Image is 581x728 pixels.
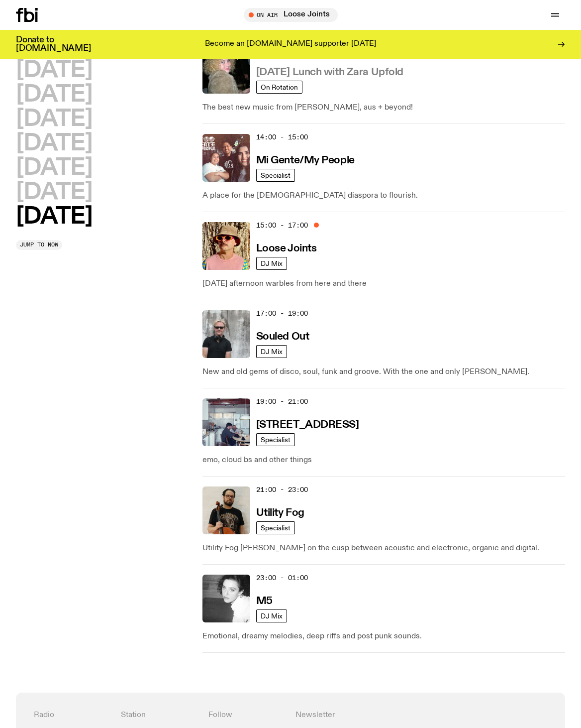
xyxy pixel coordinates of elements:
span: Specialist [261,171,290,179]
a: Specialist [256,169,295,182]
p: Become an [DOMAIN_NAME] supporter [DATE] [205,40,376,49]
span: DJ Mix [261,259,283,267]
span: DJ Mix [261,348,283,355]
button: [DATE] [16,59,92,82]
button: [DATE] [16,157,92,179]
a: Souled Out [256,330,309,342]
img: A black and white photo of Lilly wearing a white blouse and looking up at the camera. [202,575,250,622]
a: M5 [256,594,273,607]
span: On Rotation [261,83,298,91]
img: A digital camera photo of Zara looking to her right at the camera, smiling. She is wearing a ligh... [202,46,250,94]
p: emo, cloud bs and other things [202,454,565,466]
a: [DATE] Lunch with Zara Upfold [256,65,403,78]
a: On Rotation [256,81,302,94]
p: Emotional, dreamy melodies, deep riffs and post punk sounds. [202,630,565,642]
p: New and old gems of disco, soul, funk and groove. With the one and only [PERSON_NAME]. [202,366,565,378]
a: Mi Gente/My People [256,153,355,166]
span: Specialist [261,524,290,531]
p: The best new music from [PERSON_NAME], aus + beyond! [202,102,565,114]
button: [DATE] [16,108,92,130]
img: Stephen looks directly at the camera, wearing a black tee, black sunglasses and headphones around... [202,310,250,358]
h4: Newsletter [295,711,460,720]
h3: Donate to [DOMAIN_NAME] [16,36,91,53]
p: Utility Fog [PERSON_NAME] on the cusp between acoustic and electronic, organic and digital. [202,542,565,554]
a: Specialist [256,433,295,446]
a: Utility Fog [256,506,304,518]
span: Tune in live [255,11,333,18]
span: DJ Mix [261,612,283,619]
span: 14:00 - 15:00 [256,132,308,142]
p: [DATE] afternoon warbles from here and there [202,278,565,290]
h4: Radio [34,711,111,720]
img: Peter holds a cello, wearing a black graphic tee and glasses. He looks directly at the camera aga... [202,486,250,534]
h4: Follow [208,711,286,720]
span: 23:00 - 01:00 [256,573,308,583]
h3: [STREET_ADDRESS] [256,420,359,430]
a: DJ Mix [256,257,287,270]
a: Specialist [256,521,295,534]
span: 21:00 - 23:00 [256,485,308,494]
span: Jump to now [20,242,58,247]
p: A place for the [DEMOGRAPHIC_DATA] diaspora to flourish. [202,190,565,202]
button: [DATE] [16,132,92,155]
img: Tyson stands in front of a paperbark tree wearing orange sunglasses, a suede bucket hat and a pin... [202,222,250,270]
a: [STREET_ADDRESS] [256,418,359,430]
button: [DATE] [16,181,92,204]
button: [DATE] [16,84,92,106]
span: 15:00 - 17:00 [256,221,308,230]
h4: Station [121,711,198,720]
span: 17:00 - 19:00 [256,309,308,318]
h3: [DATE] Lunch with Zara Upfold [256,67,403,78]
h3: Utility Fog [256,508,304,518]
a: DJ Mix [256,345,287,358]
button: Jump to now [16,240,62,250]
a: DJ Mix [256,609,287,622]
span: 19:00 - 21:00 [256,397,308,406]
span: Specialist [261,436,290,443]
h3: M5 [256,596,273,607]
button: [DATE] [16,206,92,228]
h3: Souled Out [256,332,309,342]
button: On AirLoose Joints [244,8,338,22]
a: Loose Joints [256,242,317,254]
h3: Loose Joints [256,243,317,254]
img: Pat sits at a dining table with his profile facing the camera. Rhea sits to his left facing the c... [202,398,250,446]
h3: Mi Gente/My People [256,155,355,166]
